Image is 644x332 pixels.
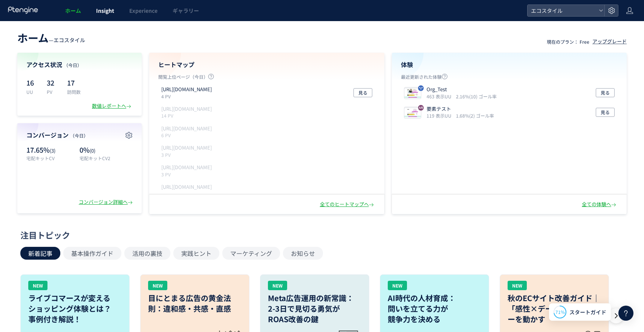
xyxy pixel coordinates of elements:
button: 見る [596,108,615,117]
button: マーケティング [222,247,280,260]
p: 4 PV [161,93,215,99]
span: 見る [358,88,367,97]
h4: 体験 [401,60,618,69]
p: https://style-eco.com/takuhai-kaitori/moushikomi/narrow_step1.php [161,125,212,132]
p: 2 PV [161,190,215,197]
div: NEW [28,281,47,290]
h3: ライブコマースが変える ショッピング体験とは？ 事例付き解説！ [28,293,122,324]
p: 訪問数 [67,89,81,95]
h4: コンバージョン [26,131,133,139]
span: ギャラリー [173,7,199,14]
p: 17 [67,76,81,89]
div: NEW [508,281,527,290]
i: 1.68%(2) ゴール率 [456,112,494,119]
div: 注目トピック [20,229,620,241]
span: 71% [555,309,565,315]
div: NEW [388,281,407,290]
p: https://style-eco.com/takuhai-kaitori/lp01 [161,86,212,93]
p: 宅配キットCV2 [80,155,133,161]
span: エコスタイル [54,36,85,44]
p: 最近更新された体験 [401,73,618,83]
h3: AI時代の人材育成： 問いを立てる力が 競争力を決める [388,293,481,324]
p: 0% [80,145,133,155]
i: 2.16%(10) ゴール率 [456,93,497,99]
button: 見る [596,88,615,97]
span: スタートガイド [569,308,606,316]
p: https://style-eco.com/takuhai-kaitori/moushikomi/wide_step2.php [161,184,212,191]
span: (3) [50,147,55,154]
p: 3 PV [161,171,215,177]
p: https://style-eco.com/takuhai-kaitori/moushikomi/wide_step3.php [161,164,212,171]
h3: 秋のECサイト改善ガイド｜「感性×データ」でユーザーを動かす [508,293,601,324]
span: 見る [601,108,610,117]
h3: Meta広告運用の新常識： 2-3日で見切る勇気が ROAS改善の鍵 [268,293,361,324]
p: 17.65% [26,145,76,155]
h4: アクセス状況 [26,60,133,69]
p: UU [26,89,38,95]
p: 3 PV [161,151,215,158]
span: （今日） [64,62,82,68]
p: 現在のプラン： Free [547,38,589,45]
p: 6 PV [161,132,215,138]
button: 基本操作ガイド [63,247,121,260]
span: Experience [129,7,158,14]
span: （今日） [70,132,88,139]
p: https://style-eco.com/takuhai-kaitori/moushikomi/narrow_step2.php [161,144,212,151]
p: 閲覧上位ページ（今日） [158,73,375,83]
div: アップグレード [592,38,627,45]
p: PV [47,89,58,95]
p: 宅配キットCV [26,155,76,161]
p: https://style-eco.com/takuhai-kaitori/moushikomi/wide_step1.php [161,106,212,113]
div: 全てのヒートマップへ [320,201,375,208]
img: 5986e28366fe619623ba13da9d8a9ca91752888562465.jpeg [404,108,421,118]
i: 119 表示UU [427,112,454,119]
div: — [17,30,85,45]
button: お知らせ [283,247,323,260]
img: 09124264754c9580cbc6f7e4e81e712a1751423959640.jpeg [404,88,421,99]
span: ホーム [17,30,49,45]
span: 見る [601,88,610,97]
p: 14 PV [161,112,215,119]
div: コンバージョン詳細へ [79,199,134,206]
h4: ヒートマップ [158,60,375,69]
i: 463 表示UU [427,93,454,99]
p: 16 [26,76,38,89]
span: エコスタイル [529,5,596,16]
div: NEW [268,281,287,290]
p: Org_Test [427,86,494,93]
div: 数値レポートへ [92,103,133,110]
span: ホーム [65,7,81,14]
span: (0) [90,147,95,154]
div: 全ての体験へ [582,201,618,208]
button: 見る [353,88,372,97]
button: 新着記事 [20,247,60,260]
h3: 目にとまる広告の黄金法則：違和感・共感・直感 [148,293,242,314]
div: NEW [148,281,167,290]
button: 活用の裏技 [124,247,170,260]
p: 要素テスト [427,106,491,113]
button: 実践ヒント [173,247,219,260]
p: 32 [47,76,58,89]
span: Insight [96,7,114,14]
